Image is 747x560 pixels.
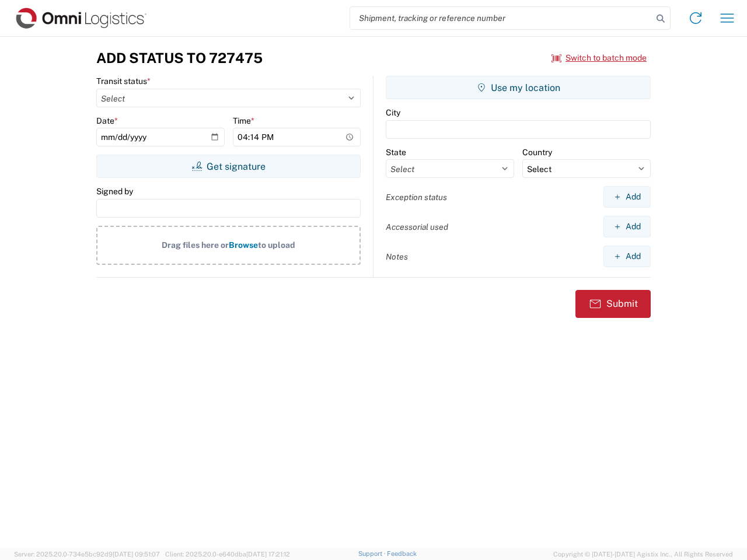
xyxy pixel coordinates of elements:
[162,240,229,250] span: Drag files here or
[96,116,118,126] label: Date
[96,76,151,86] label: Transit status
[246,551,290,558] span: [DATE] 17:21:12
[358,550,388,557] a: Support
[96,186,133,197] label: Signed by
[165,551,290,558] span: Client: 2025.20.0-e640dba
[96,155,361,178] button: Get signature
[522,147,552,157] label: Country
[258,240,295,250] span: to upload
[553,549,733,559] span: Copyright © [DATE]-[DATE] Agistix Inc., All Rights Reserved
[575,290,651,318] button: Submit
[603,216,651,237] button: Add
[387,550,417,557] a: Feedback
[386,107,400,118] label: City
[350,7,652,29] input: Shipment, tracking or reference number
[551,48,647,68] button: Switch to batch mode
[603,186,651,208] button: Add
[229,240,258,250] span: Browse
[233,116,254,126] label: Time
[603,246,651,267] button: Add
[386,251,408,262] label: Notes
[113,551,160,558] span: [DATE] 09:51:07
[14,551,160,558] span: Server: 2025.20.0-734e5bc92d9
[96,50,263,66] h3: Add Status to 727475
[386,147,406,157] label: State
[386,76,651,99] button: Use my location
[386,192,447,202] label: Exception status
[386,222,448,232] label: Accessorial used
